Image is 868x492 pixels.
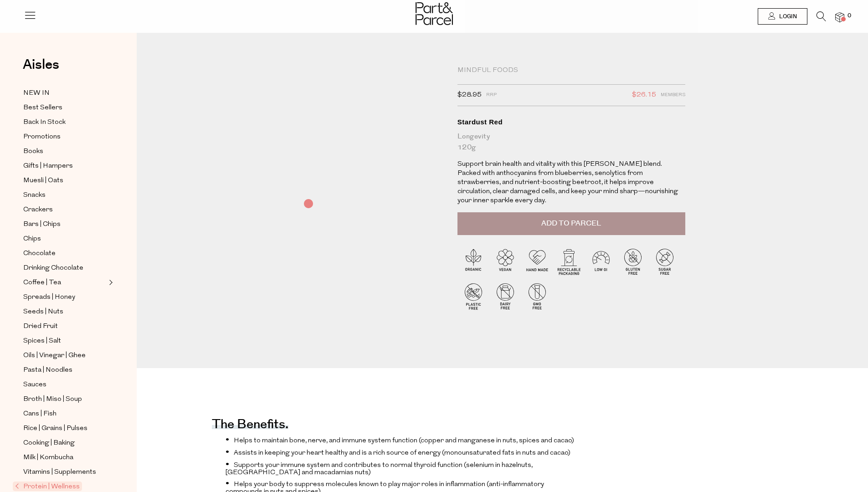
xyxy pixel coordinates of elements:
[457,66,685,75] div: Mindful Foods
[457,246,489,277] img: P_P-ICONS-Live_Bec_V11_Organic.svg
[457,131,685,153] div: Longevity 120g
[23,219,106,230] a: Bars | Chips
[23,335,106,347] a: Spices | Salt
[23,306,106,318] a: Seeds | Nuts
[23,175,106,186] a: Muesli | Oats
[226,448,581,457] li: Assists in keeping your heart healthy and is a rich source of energy (monounsaturated fats in nut...
[23,248,106,259] a: Chocolate
[486,89,497,101] span: RRP
[23,336,61,347] span: Spices | Salt
[835,12,844,22] a: 0
[23,364,106,376] a: Pasta | Noodles
[23,277,106,288] a: Coffee | Tea
[23,55,59,75] span: Aisles
[585,246,617,277] img: P_P-ICONS-Live_Bec_V11_Low_Gi.svg
[23,263,83,274] span: Drinking Chocolate
[23,394,82,405] span: Broth | Miso | Soup
[226,460,581,476] li: Supports your immune system and contributes to normal thyroid function (selenium in hazelnuts, [G...
[23,102,106,113] a: Best Sellers
[23,423,87,434] span: Rice | Grains | Pulses
[23,437,106,449] a: Cooking | Baking
[457,280,489,312] img: P_P-ICONS-Live_Bec_V11_Plastic_Free.svg
[521,280,553,312] img: P_P-ICONS-Live_Bec_V11_GMO_Free.svg
[23,161,73,172] span: Gifts | Hampers
[23,190,46,201] span: Snacks
[23,277,61,288] span: Coffee | Tea
[13,482,82,491] span: Protein | Wellness
[777,13,797,20] span: Login
[457,212,685,235] button: Add to Parcel
[23,292,75,303] span: Spreads | Honey
[617,246,649,277] img: P_P-ICONS-Live_Bec_V11_Gluten_Free.svg
[541,218,601,229] span: Add to Parcel
[23,438,75,449] span: Cooking | Baking
[23,262,106,274] a: Drinking Chocolate
[23,350,86,361] span: Oils | Vinegar | Ghee
[23,219,61,230] span: Bars | Chips
[553,246,585,277] img: P_P-ICONS-Live_Bec_V11_Recyclable_Packaging.svg
[23,292,106,303] a: Spreads | Honey
[212,423,288,429] h4: The benefits.
[23,466,106,478] a: Vitamins | Supplements
[649,246,681,277] img: P_P-ICONS-Live_Bec_V11_Sugar_Free.svg
[23,408,106,420] a: Cans | Fish
[23,58,59,81] a: Aisles
[23,234,41,245] span: Chips
[23,321,58,332] span: Dried Fruit
[15,481,106,492] a: Protein | Wellness
[23,160,106,172] a: Gifts | Hampers
[23,233,106,245] a: Chips
[23,205,53,215] span: Crackers
[661,89,685,101] span: Members
[23,88,50,99] span: NEW IN
[23,350,106,361] a: Oils | Vinegar | Ghee
[23,409,56,420] span: Cans | Fish
[457,89,482,101] span: $28.95
[457,160,685,205] p: Support brain health and vitality with this [PERSON_NAME] blend. Packed with anthocyanins from bl...
[23,452,73,463] span: Milk | Kombucha
[23,146,43,157] span: Books
[845,12,853,20] span: 0
[107,277,113,288] button: Expand/Collapse Coffee | Tea
[23,117,106,128] a: Back In Stock
[489,280,521,312] img: P_P-ICONS-Live_Bec_V11_Dairy_Free.svg
[23,467,96,478] span: Vitamins | Supplements
[758,8,807,25] a: Login
[23,423,106,434] a: Rice | Grains | Pulses
[23,452,106,463] a: Milk | Kombucha
[23,190,106,201] a: Snacks
[23,248,56,259] span: Chocolate
[457,118,685,127] div: Stardust Red
[23,307,63,318] span: Seeds | Nuts
[23,394,106,405] a: Broth | Miso | Soup
[23,175,63,186] span: Muesli | Oats
[23,379,106,390] a: Sauces
[23,365,72,376] span: Pasta | Noodles
[489,246,521,277] img: P_P-ICONS-Live_Bec_V11_Vegan.svg
[23,321,106,332] a: Dried Fruit
[416,2,453,25] img: Part&Parcel
[632,89,656,101] span: $26.15
[226,436,581,445] li: Helps to maintain bone, nerve, and immune system function (copper and manganese in nuts, spices a...
[23,131,106,143] a: Promotions
[23,87,106,99] a: NEW IN
[23,102,62,113] span: Best Sellers
[314,469,369,476] span: macadamias nuts
[521,246,553,277] img: P_P-ICONS-Live_Bec_V11_Handmade.svg
[23,132,61,143] span: Promotions
[23,204,106,215] a: Crackers
[23,146,106,157] a: Books
[23,379,46,390] span: Sauces
[23,117,66,128] span: Back In Stock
